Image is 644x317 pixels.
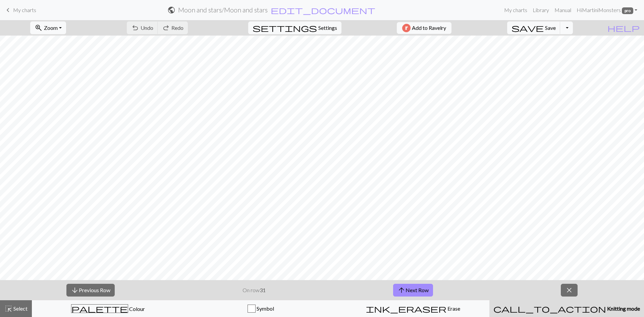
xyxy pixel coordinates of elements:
[397,22,451,34] button: Add to Ravelry
[565,285,573,295] span: close
[552,3,574,17] a: Manual
[607,23,640,33] span: help
[260,287,266,293] strong: 31
[337,300,489,317] button: Erase
[253,24,317,32] i: Settings
[271,5,375,15] span: edit_document
[622,7,633,14] span: pro
[184,300,337,317] button: Symbol
[35,23,43,33] span: zoom_in
[366,304,446,313] span: ink_eraser
[66,284,115,297] button: Previous Row
[167,5,175,15] span: public
[243,286,266,294] p: On row
[44,24,58,31] span: Zoom
[12,305,28,312] span: Select
[512,23,544,33] span: save
[402,24,411,32] img: Ravelry
[501,3,530,17] a: My charts
[412,24,446,32] span: Add to Ravelry
[530,3,552,17] a: Library
[606,305,640,312] span: Knitting mode
[256,305,274,312] span: Symbol
[248,21,341,34] button: SettingsSettings
[446,305,460,312] span: Erase
[318,24,337,32] span: Settings
[71,285,79,295] span: arrow_downward
[30,21,66,34] button: Zoom
[574,3,640,17] a: HiMartiniMonsters pro
[178,6,268,14] h2: Moon and stars / Moon and stars
[4,5,12,15] span: keyboard_arrow_left
[393,284,433,297] button: Next Row
[32,300,184,317] button: Colour
[493,304,606,313] span: call_to_action
[253,23,317,33] span: settings
[4,4,36,16] a: My charts
[13,7,36,13] span: My charts
[507,21,560,34] button: Save
[4,304,12,313] span: highlight_alt
[128,306,145,312] span: Colour
[71,304,128,313] span: palette
[397,285,406,295] span: arrow_upward
[545,24,556,31] span: Save
[489,300,644,317] button: Knitting mode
